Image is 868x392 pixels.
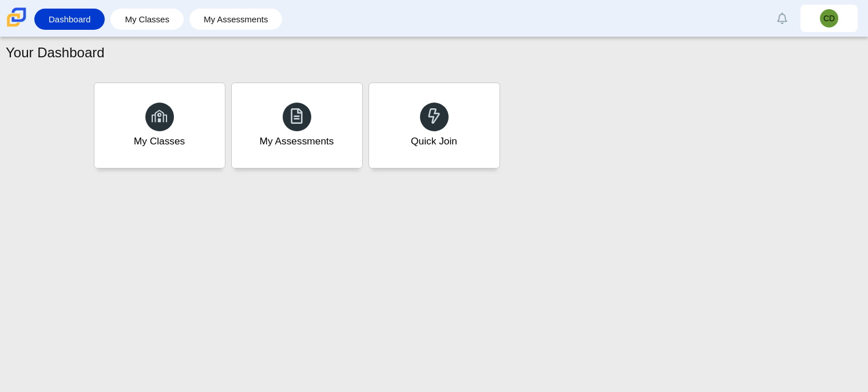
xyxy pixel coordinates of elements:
span: CD [823,14,835,22]
a: CD [800,5,858,32]
div: Quick Join [411,134,457,148]
h1: Your Dashboard [6,43,105,62]
div: My Classes [134,134,185,148]
div: My Assessments [260,134,334,148]
a: My Assessments [195,9,277,30]
a: My Classes [94,83,225,168]
a: Alerts [770,6,795,31]
a: Quick Join [368,83,500,168]
a: My Assessments [231,83,363,168]
a: Carmen School of Science & Technology [5,21,29,31]
img: Carmen School of Science & Technology [5,5,29,29]
a: Dashboard [40,9,99,30]
a: My Classes [116,9,178,30]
